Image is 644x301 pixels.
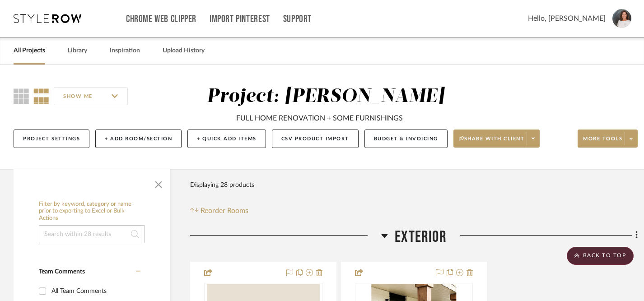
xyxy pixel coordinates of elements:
a: Upload History [163,45,205,57]
span: Share with client [459,135,525,149]
a: All Projects [14,45,45,57]
div: All Team Comments [51,284,138,298]
span: Team Comments [39,269,85,275]
a: Chrome Web Clipper [126,15,196,23]
button: Project Settings [14,130,89,148]
div: FULL HOME RENOVATION + SOME FURNISHINGS [236,113,403,124]
span: Exterior [395,227,447,247]
button: + Add Room/Section [95,130,182,148]
h6: Filter by keyword, category or name prior to exporting to Excel or Bulk Actions [39,201,145,222]
img: avatar [612,9,631,28]
button: CSV Product Import [272,130,359,148]
button: Share with client [453,130,540,148]
scroll-to-top-button: BACK TO TOP [567,247,634,265]
button: + Quick Add Items [187,130,266,148]
input: Search within 28 results [39,225,145,243]
button: Reorder Rooms [190,205,248,216]
button: More tools [578,130,638,148]
a: Import Pinterest [210,15,270,23]
button: Close [149,174,168,192]
a: Support [283,15,312,23]
button: Budget & Invoicing [364,130,448,148]
div: Displaying 28 products [190,176,254,194]
a: Library [68,45,87,57]
span: Hello, [PERSON_NAME] [528,13,606,24]
a: Inspiration [110,45,140,57]
span: Reorder Rooms [201,205,248,216]
div: Project: [PERSON_NAME] [207,87,444,106]
span: More tools [583,135,622,149]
